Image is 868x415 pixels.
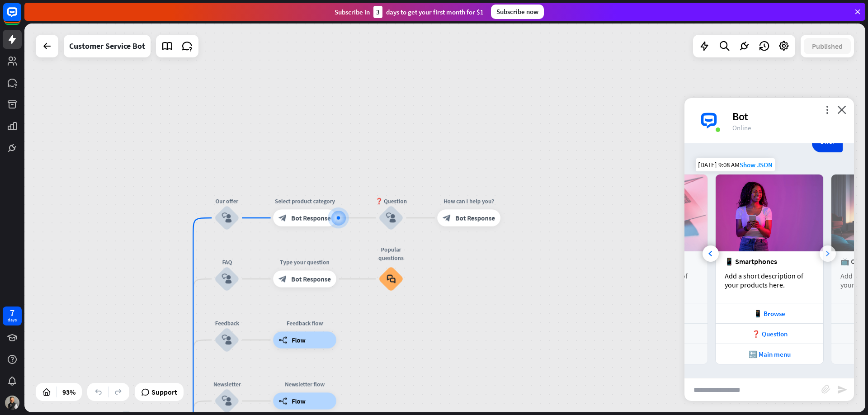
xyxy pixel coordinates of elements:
[202,258,252,266] div: FAQ
[267,258,343,266] div: Type your question
[267,319,343,327] div: Feedback flow
[278,397,288,406] i: builder_tree
[732,109,843,123] div: Bot
[335,6,484,18] div: Subscribe in days to get your first month for $1
[720,350,819,358] div: 🔙 Main menu
[725,271,814,289] div: Add a short description of your products here.
[3,307,22,325] a: 7 days
[8,317,17,323] div: days
[387,274,396,283] i: block_faq
[291,214,331,222] span: Bot Response
[372,245,410,262] div: Popular questions
[222,396,232,406] i: block_user_input
[804,38,851,54] button: Published
[443,214,451,222] i: block_bot_response
[267,380,343,388] div: Newsletter flow
[725,257,814,266] div: 📱 Smartphones
[837,105,846,114] i: close
[69,35,145,57] div: Customer Service Bot
[151,385,177,399] span: Support
[292,336,306,344] span: Flow
[431,197,507,205] div: How can I help you?
[7,4,34,31] button: Open LiveChat chat widget
[202,380,252,388] div: Newsletter
[202,197,252,205] div: Our offer
[732,123,843,132] div: Online
[278,214,287,222] i: block_bot_response
[222,335,232,345] i: block_user_input
[10,309,14,317] div: 7
[222,213,232,223] i: block_user_input
[821,385,830,394] i: block_attachment
[291,275,331,283] span: Bot Response
[60,385,78,399] div: 93%
[455,214,495,222] span: Bot Response
[202,319,252,327] div: Feedback
[386,213,396,223] i: block_user_input
[740,160,773,169] span: Show JSON
[823,105,831,114] i: more_vert
[373,6,382,18] div: 3
[720,309,819,318] div: 📱 Browse
[491,5,544,19] div: Subscribe now
[696,158,775,171] div: [DATE] 9:08 AM
[366,197,416,205] div: ❓ Question
[720,330,819,338] div: ❓ Question
[278,336,288,344] i: builder_tree
[837,384,848,395] i: send
[222,274,232,284] i: block_user_input
[278,275,287,283] i: block_bot_response
[267,197,343,205] div: Select product category
[292,397,306,406] span: Flow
